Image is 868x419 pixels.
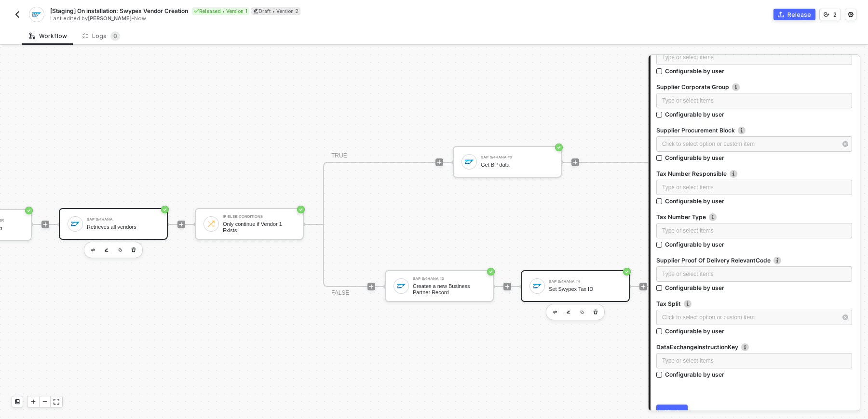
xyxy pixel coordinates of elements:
span: icon-commerce [778,12,784,17]
span: [PERSON_NAME] [88,15,132,22]
span: icon-settings [848,12,854,17]
label: Supplier Procurement Block [656,126,852,134]
button: copy-block [576,306,588,318]
div: SAP S/4HANA #4 [549,280,621,284]
img: icon [397,282,406,290]
img: edit-cred [553,311,557,314]
span: icon-play [436,159,442,165]
div: Configurable by user [665,284,724,292]
div: SAP S/4HANA #2 [413,277,485,281]
img: icon [533,282,542,290]
span: icon-play [572,159,578,165]
div: Configurable by user [665,197,724,205]
label: Supplier Corporate Group [656,83,852,91]
div: Set Swypex Tax ID [549,286,621,292]
span: icon-success-page [555,144,563,151]
span: icon-edit [253,8,258,13]
div: Logs [82,31,120,41]
img: icon-info [709,213,717,221]
span: [Staging] On installation: Swypex Vendor Creation [50,7,188,15]
div: Configurable by user [665,154,724,162]
button: edit-cred [87,244,99,256]
button: back [12,9,23,20]
div: Workflow [29,32,67,40]
label: Tax Number Type [656,213,852,221]
img: icon [207,220,216,228]
img: icon-info [732,83,740,91]
div: Get BP data [481,162,553,168]
span: icon-play [368,284,374,289]
label: Tax Number Responsible [656,170,852,178]
span: icon-play [42,222,48,227]
span: icon-success-page [25,207,33,214]
div: SAP S/4HANA [87,218,159,222]
div: Next [665,408,679,416]
div: Configurable by user [665,240,724,249]
div: Creates a new Business Partner Record [413,283,485,295]
div: Configurable by user [665,370,724,379]
div: If-Else Conditions [223,215,295,219]
button: edit-cred [101,244,112,256]
span: icon-success-page [623,268,631,275]
img: icon-info [738,127,746,134]
img: icon-info [773,257,781,264]
div: Released • Version 1 [192,7,249,15]
span: icon-play [504,284,510,289]
label: Tax Split [656,300,852,308]
img: edit-cred [567,310,570,314]
label: DataExchangeInstructionKey [656,343,852,351]
div: Draft • Version 2 [251,7,300,15]
img: icon-info [730,170,737,178]
img: copy-block [580,310,584,314]
span: icon-play [30,399,36,405]
img: back [14,11,21,18]
div: Configurable by user [665,67,724,75]
span: icon-expand [54,399,59,405]
label: Supplier Proof Of Delivery RelevantCode [656,256,852,264]
button: copy-block [114,244,126,256]
div: Release [787,11,811,19]
img: icon-info [684,300,692,308]
div: FALSE [331,288,349,298]
span: icon-minus [42,399,48,405]
button: 2 [819,9,841,20]
div: Retrieves all vendors [87,224,159,230]
div: SAP S/4HANA #3 [481,156,553,159]
img: copy-block [118,248,122,252]
img: icon-info [741,343,749,351]
div: Configurable by user [665,327,724,335]
img: integration-icon [32,10,41,19]
sup: 0 [110,31,120,41]
div: Configurable by user [665,110,724,118]
img: icon [465,157,474,166]
button: edit-cred [549,306,561,318]
span: icon-versioning [824,12,829,17]
span: icon-success-page [297,206,305,213]
div: Last edited by - Now [50,15,433,22]
div: 2 [833,11,837,19]
img: edit-cred [105,248,108,252]
span: icon-play [178,222,184,227]
div: TRUE [331,151,347,160]
span: icon-success-page [161,206,169,213]
button: Release [773,9,815,20]
span: icon-success-page [487,268,495,275]
div: Only continue if Vendor 1 Exists [223,221,295,233]
img: icon [71,220,80,228]
img: edit-cred [91,249,95,252]
span: icon-play [640,284,646,289]
button: edit-cred [563,306,574,318]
